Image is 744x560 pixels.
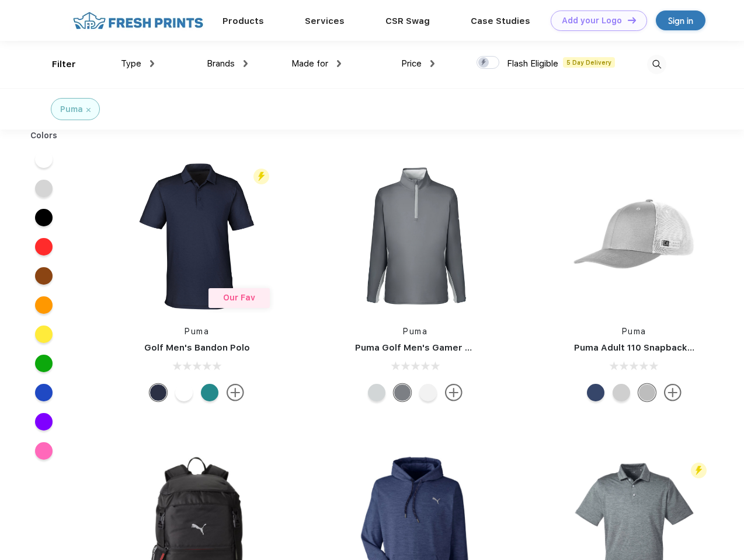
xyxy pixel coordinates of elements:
[223,293,255,302] span: Our Fav
[430,60,434,67] img: dropdown.png
[144,342,250,353] a: Golf Men's Bandon Polo
[563,57,615,68] span: 5 Day Delivery
[419,384,437,401] div: Bright White
[150,60,154,67] img: dropdown.png
[244,60,248,67] img: dropdown.png
[175,384,193,401] div: Bright White
[119,159,274,314] img: func=resize&h=266
[291,58,328,69] span: Made for
[337,60,341,67] img: dropdown.png
[507,58,558,69] span: Flash Eligible
[69,10,207,31] img: fo%20logo%202.webp
[557,159,712,314] img: func=resize&h=266
[562,16,622,26] div: Add your Logo
[52,58,76,71] div: Filter
[401,58,422,69] span: Price
[656,10,705,30] a: Sign in
[668,14,693,27] div: Sign in
[355,342,540,353] a: Puma Golf Men's Gamer Golf Quarter-Zip
[121,58,141,69] span: Type
[150,384,167,401] div: Navy Blazer
[222,16,264,26] a: Products
[338,159,493,314] img: func=resize&h=266
[185,327,209,336] a: Puma
[394,384,411,401] div: Quiet Shade
[368,384,385,401] div: High Rise
[201,384,218,401] div: Green Lagoon
[628,17,636,23] img: DT
[385,16,430,26] a: CSR Swag
[664,384,682,401] img: more.svg
[86,108,91,112] img: filter_cancel.svg
[587,384,604,401] div: Peacoat with Qut Shd
[613,384,630,401] div: Quarry Brt Whit
[22,129,67,142] div: Colors
[207,58,235,69] span: Brands
[622,327,646,336] a: Puma
[445,384,463,401] img: more.svg
[691,463,707,478] img: flash_active_toggle.svg
[638,384,656,401] div: Quarry with Brt Whit
[253,169,269,184] img: flash_active_toggle.svg
[60,103,83,116] div: Puma
[403,327,427,336] a: Puma
[647,55,666,74] img: desktop_search.svg
[305,16,345,26] a: Services
[227,384,244,401] img: more.svg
